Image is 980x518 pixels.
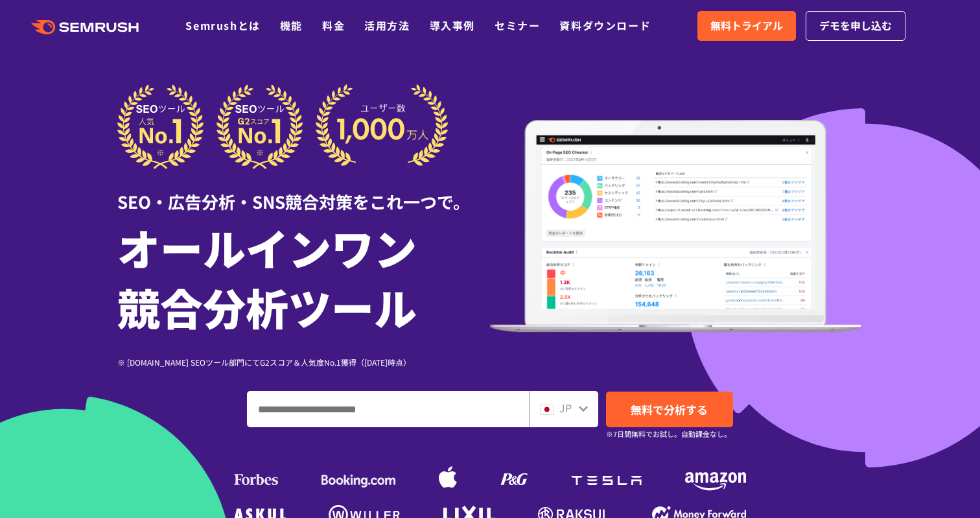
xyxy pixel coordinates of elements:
[117,169,490,214] div: SEO・広告分析・SNS競合対策をこれ一つで。
[710,18,783,34] span: 無料トライアル
[559,18,651,33] a: 資料ダウンロード
[248,392,528,427] input: ドメイン、キーワードまたはURLを入力してください
[322,18,345,33] a: 料金
[697,11,796,41] a: 無料トライアル
[117,356,490,368] div: ※ [DOMAIN_NAME] SEOツール部門にてG2スコア＆人気度No.1獲得（[DATE]時点）
[185,18,260,33] a: Semrushとは
[117,217,490,336] h1: オールインワン 競合分析ツール
[430,18,475,33] a: 導入事例
[495,18,540,33] a: セミナー
[606,392,733,427] a: 無料で分析する
[559,400,572,416] span: JP
[631,401,708,418] span: 無料で分析する
[364,18,410,33] a: 活用方法
[806,11,905,41] a: デモを申し込む
[280,18,303,33] a: 機能
[819,18,892,34] span: デモを申し込む
[606,428,731,440] small: ※7日間無料でお試し。自動課金なし。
